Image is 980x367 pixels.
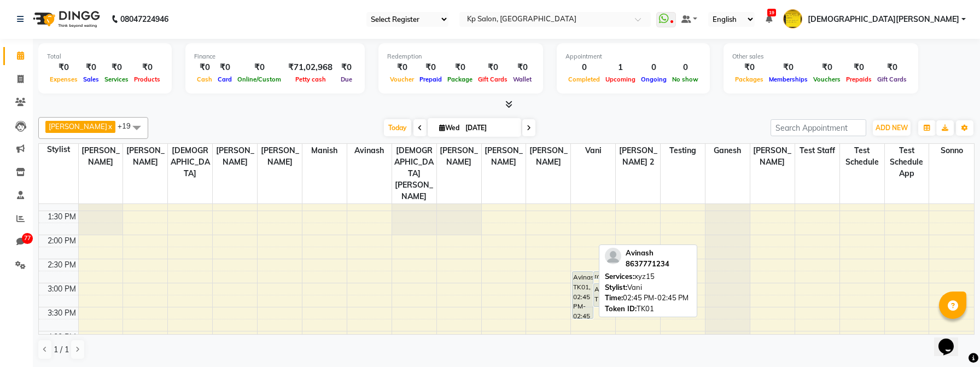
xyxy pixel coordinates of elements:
span: Stylist: [605,283,627,292]
span: [DEMOGRAPHIC_DATA][PERSON_NAME] [808,14,959,25]
div: Finance [194,52,356,61]
div: ₹0 [215,61,235,74]
span: Packages [732,75,766,83]
div: Avinash, TK01, 03:00 PM-03:30 PM, Wash & Dry Blow [594,284,614,306]
span: Upcoming [603,75,638,83]
div: 4:00 PM [45,331,78,343]
span: [DEMOGRAPHIC_DATA][PERSON_NAME] [392,144,436,203]
div: ₹0 [445,61,475,74]
span: Prepaids [843,75,874,83]
div: 1:30 PM [45,211,78,223]
span: 19 [767,9,776,16]
span: Vani [571,144,615,158]
div: 8637771234 [626,259,669,270]
span: Completed [565,75,603,83]
div: ₹0 [766,61,810,74]
span: Avinash [347,144,392,158]
div: ₹0 [475,61,510,74]
span: [PERSON_NAME] [79,144,123,169]
div: ₹0 [194,61,215,74]
div: Avinash, TK01, 02:45 PM-02:45 PM, xyz15 [573,272,592,318]
div: [GEOGRAPHIC_DATA], TK01, 02:45 PM-02:55 PM, test wac without lot service [594,272,614,278]
span: Sonno [929,144,974,158]
span: 1 / 1 [54,344,69,356]
div: 0 [565,61,603,74]
span: [PERSON_NAME] [258,144,302,169]
span: ADD NEW [876,124,908,132]
span: [DEMOGRAPHIC_DATA] [168,144,212,180]
span: Petty cash [293,75,329,83]
div: 0 [638,61,669,74]
span: Wed [436,124,462,132]
div: ₹0 [874,61,909,74]
span: [PERSON_NAME] [750,144,795,169]
div: ₹0 [337,61,356,74]
div: 02:45 PM-02:45 PM [605,293,691,304]
div: Other sales [732,52,909,61]
div: ₹71,02,968 [284,61,337,74]
span: Time: [605,293,623,302]
span: [PERSON_NAME] 2 [616,144,660,169]
span: Sales [80,75,102,83]
span: Due [338,75,355,83]
a: 19 [766,14,772,24]
div: 3:30 PM [45,307,78,319]
div: 3:00 PM [45,283,78,295]
span: Card [215,75,235,83]
div: Total [47,52,163,61]
span: [PERSON_NAME] [213,144,257,169]
span: Cash [194,75,215,83]
b: 08047224946 [120,4,168,34]
span: xyz15 [634,272,655,281]
span: Expenses [47,75,80,83]
div: ₹0 [732,61,766,74]
span: Ongoing [638,75,669,83]
span: No show [669,75,701,83]
div: Vani [605,282,691,293]
span: [PERSON_NAME] [437,144,481,169]
div: ₹0 [131,61,163,74]
div: 0 [669,61,701,74]
input: Search Appointment [771,119,866,136]
span: test staff [795,144,839,158]
span: Wallet [510,75,534,83]
a: x [107,122,112,131]
div: ₹0 [843,61,874,74]
div: TK01 [605,304,691,314]
span: Online/Custom [235,75,284,83]
span: [PERSON_NAME] [49,122,107,131]
span: Test Schedule [840,144,884,169]
span: Manish [302,144,347,158]
div: 1 [603,61,638,74]
img: Test Shivam [783,9,802,28]
span: Package [445,75,475,83]
div: ₹0 [47,61,80,74]
div: ₹0 [417,61,445,74]
div: ₹0 [80,61,102,74]
div: 2:00 PM [45,235,78,247]
span: Voucher [387,75,417,83]
span: Today [384,119,411,136]
span: Vouchers [810,75,843,83]
span: Services: [605,272,634,281]
div: ₹0 [102,61,131,74]
span: Gift Cards [475,75,510,83]
span: Ganesh [705,144,750,158]
div: Appointment [565,52,701,61]
div: ₹0 [235,61,284,74]
span: Avinash [626,248,654,257]
span: Products [131,75,163,83]
img: profile [605,248,621,264]
span: testing [661,144,705,158]
a: 77 [3,233,30,251]
span: Test schedule app [885,144,929,180]
span: Prepaid [417,75,445,83]
span: Services [102,75,131,83]
div: ₹0 [510,61,534,74]
input: 2025-10-01 [462,120,517,136]
span: 77 [22,233,33,244]
span: [PERSON_NAME] [526,144,570,169]
iframe: chat widget [934,323,969,356]
div: Redemption [387,52,534,61]
span: Memberships [766,75,810,83]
